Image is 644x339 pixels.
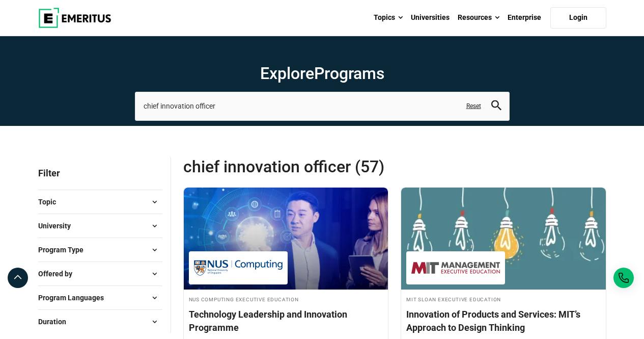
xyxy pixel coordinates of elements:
[38,290,162,305] button: Program Languages
[38,292,112,303] span: Program Languages
[184,188,388,290] img: Technology Leadership and Innovation Programme | Online Leadership Course
[38,218,162,233] button: University
[135,63,510,84] h1: Explore
[183,157,395,177] span: chief innovation officer (57)
[194,256,283,279] img: NUS Computing Executive Education
[401,188,606,290] img: Innovation of Products and Services: MIT’s Approach to Design Thinking | Online Product Design an...
[314,64,384,83] span: Programs
[189,295,383,303] h4: NUS Computing Executive Education
[466,102,481,111] a: Reset search
[38,157,162,190] p: Filter
[491,100,501,112] button: search
[38,316,74,327] span: Duration
[38,244,92,255] span: Program Type
[38,314,162,329] button: Duration
[135,92,510,120] input: search-page
[411,256,500,279] img: MIT Sloan Executive Education
[38,196,64,207] span: Topic
[406,308,601,333] h4: Innovation of Products and Services: MIT’s Approach to Design Thinking
[38,268,80,279] span: Offered by
[491,103,501,113] a: search
[38,194,162,210] button: Topic
[38,266,162,281] button: Offered by
[550,7,606,29] a: Login
[406,295,601,303] h4: MIT Sloan Executive Education
[189,308,383,333] h4: Technology Leadership and Innovation Programme
[38,242,162,257] button: Program Type
[38,220,79,231] span: University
